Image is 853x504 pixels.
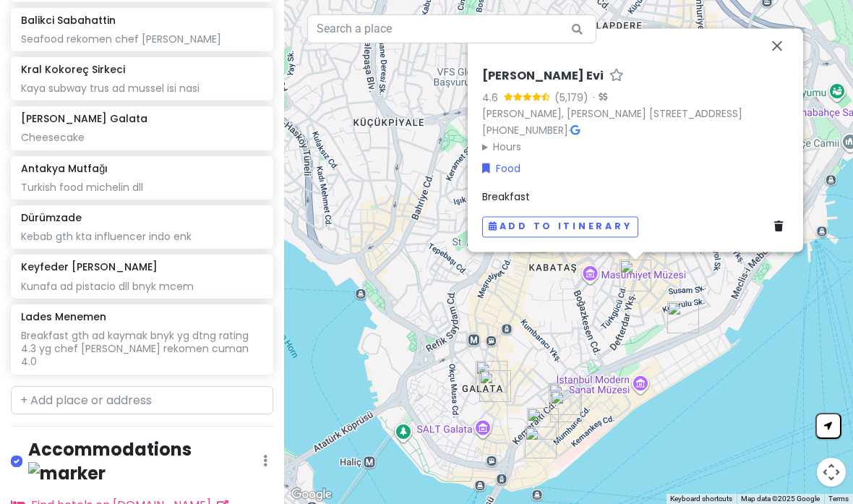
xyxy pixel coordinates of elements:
div: İstiklal Caddesi [510,215,553,259]
div: Galata Tower [473,364,517,408]
div: Kebab gth kta influencer indo enk [21,230,263,243]
div: Kunafa ad pistacio dll bnyk mcem [21,280,263,293]
input: + Add place or address [11,386,273,415]
img: Google [288,485,335,504]
div: · [482,69,789,155]
a: Star place [609,69,624,84]
h4: Accommodations [28,438,263,484]
div: Umbrella Street [544,385,588,428]
div: · [588,91,607,106]
h6: [PERSON_NAME] Evi [482,69,604,84]
button: Close [760,28,794,63]
h6: Dürümzade [21,211,82,224]
img: marker [28,462,106,484]
div: Sokak Lezzeti Tarihi Balık Dürümcü Mehmet Usta [543,377,586,421]
a: Open this area in Google Maps (opens a new window) [288,485,335,504]
h6: Keyfeder [PERSON_NAME] [21,260,158,273]
button: Map camera controls [817,458,846,487]
span: Map data ©2025 Google [741,495,820,503]
div: Breakfast gth ad kaymak bnyk yg dtng rating 4.3 yg chef [PERSON_NAME] rekomen cuman 4.0 [21,329,263,369]
a: [PHONE_NUMBER] [482,123,568,137]
a: Food [482,161,520,176]
div: (5,179) [554,90,588,106]
h6: Balikci Sabahattin [21,14,116,27]
div: Seafood rekomen chef [PERSON_NAME] [21,33,263,46]
a: Terms [828,495,849,503]
h6: [PERSON_NAME] Galata [21,112,147,125]
div: Cheesecake [21,131,263,144]
div: Kaya subway trus ad mussel isi nasi [21,82,263,95]
h6: Antakya Mutfağı [21,162,108,175]
input: Search a place [307,14,596,43]
div: 4.6 [482,90,504,106]
summary: Hours [482,139,789,155]
div: Nidya Hotel Galataport [661,296,705,339]
button: Add to itinerary [482,216,638,237]
a: Delete place [774,218,789,234]
i: Google Maps [570,125,580,135]
button: Keyboard shortcuts [670,494,732,504]
div: Faruk Güllüoğlu Karaköy [519,421,562,464]
a: [PERSON_NAME], [PERSON_NAME] [STREET_ADDRESS] [482,106,742,121]
div: Karaköy [521,402,565,445]
h6: Lades Menemen [21,310,106,323]
h6: Kral Kokoreç Sirkeci [21,63,125,76]
span: Breakfast [482,189,530,204]
div: Van Kahvaltı Evi [614,254,657,297]
div: Viyana Kahvesi Galata [470,355,513,398]
div: Turkish food michelin dll [21,181,263,194]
